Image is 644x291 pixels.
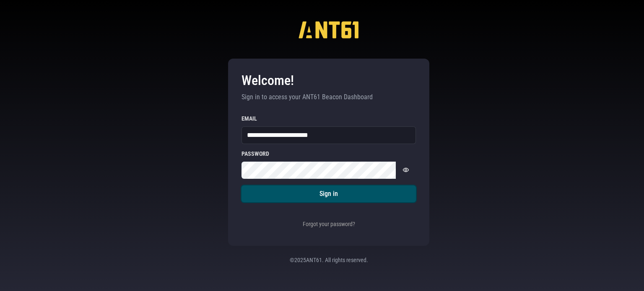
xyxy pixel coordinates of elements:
p: Sign in to access your ANT61 Beacon Dashboard [241,92,416,102]
button: Show password [396,162,416,179]
label: Password [241,151,416,157]
h3: Welcome! [241,72,416,89]
label: Email [241,116,416,121]
button: Sign in [241,185,416,202]
p: © 2025 ANT61. All rights reserved. [238,256,419,264]
button: Forgot your password? [301,216,357,232]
